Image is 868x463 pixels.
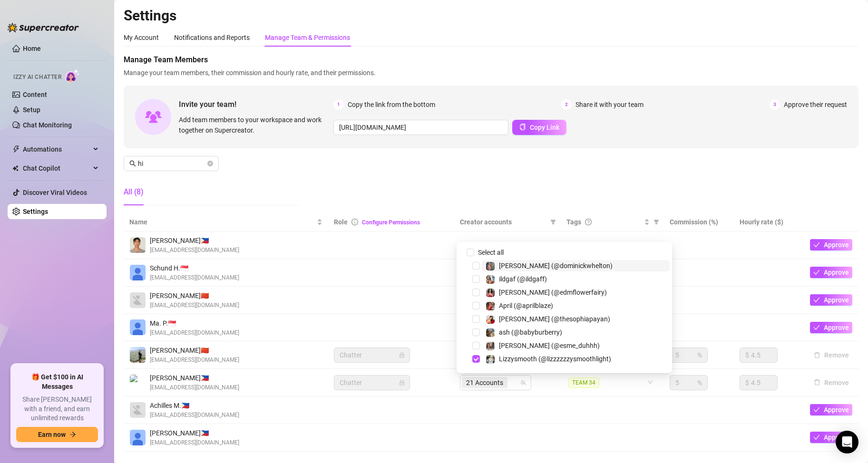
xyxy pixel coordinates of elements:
[813,324,820,331] span: check
[12,165,19,172] img: Chat Copilot
[334,218,348,226] span: Role
[16,395,98,423] span: Share [PERSON_NAME] with a friend, and earn unlimited rewards
[23,189,87,196] a: Discover Viral Videos
[550,219,556,225] span: filter
[813,269,820,276] span: check
[399,380,405,386] span: lock
[130,402,146,418] img: Achilles Morales Jr.
[530,124,559,131] span: Copy Link
[12,145,20,153] span: thunderbolt
[561,99,572,110] span: 2
[130,430,146,445] img: Shirl Discher
[734,213,804,231] th: Hourly rate ($)
[23,142,90,157] span: Automations
[23,106,40,114] a: Setup
[124,186,144,198] div: All (8)
[265,32,350,43] div: Manage Team & Permissions
[351,219,358,225] span: info-circle
[23,121,72,129] a: Chat Monitoring
[150,383,239,392] span: [EMAIL_ADDRESS][DOMAIN_NAME]
[65,69,80,83] img: AI Chatter
[150,273,239,282] span: [EMAIL_ADDRESS][DOMAIN_NAME]
[520,352,526,358] span: team
[813,297,820,303] span: check
[810,404,852,415] button: Approve
[399,352,405,358] span: lock
[207,161,213,166] button: close-circle
[150,246,239,255] span: [EMAIL_ADDRESS][DOMAIN_NAME]
[548,215,558,229] span: filter
[16,373,98,391] span: 🎁 Get $100 in AI Messages
[130,265,146,280] img: Schund Hoshino
[813,434,820,441] span: check
[784,99,847,110] span: Approve their request
[836,431,858,453] div: Open Intercom Messenger
[585,219,592,225] span: question-circle
[23,161,90,176] span: Chat Copilot
[130,292,146,308] img: Sophia Aduna
[652,215,661,229] span: filter
[566,217,581,227] span: Tags
[466,377,503,388] span: 21 Accounts
[568,377,599,388] span: TEAM 34
[512,120,566,135] button: Copy Link
[179,115,330,135] span: Add team members to your workspace and work together on Supercreator.
[813,406,820,413] span: check
[150,400,239,411] span: Achilles M. 🇵🇭
[23,91,47,98] a: Content
[150,411,239,420] span: [EMAIL_ADDRESS][DOMAIN_NAME]
[813,241,820,248] span: check
[810,294,852,306] button: Approve
[340,376,404,390] span: Chatter
[124,213,328,231] th: Name
[129,160,136,167] span: search
[575,99,644,110] span: Share it with your team
[460,217,546,227] span: Creator accounts
[150,301,239,310] span: [EMAIL_ADDRESS][DOMAIN_NAME]
[129,217,315,227] span: Name
[348,99,435,110] span: Copy the link from the bottom
[124,68,858,78] span: Manage your team members, their commission and hourly rate, and their permissions.
[824,296,849,304] span: Approve
[124,54,858,66] span: Manage Team Members
[124,7,858,25] h2: Settings
[653,219,659,225] span: filter
[150,356,239,365] span: [EMAIL_ADDRESS][DOMAIN_NAME]
[810,267,852,278] button: Approve
[150,428,239,438] span: [PERSON_NAME] 🇵🇭
[174,32,250,43] div: Notifications and Reports
[124,32,159,43] div: My Account
[810,432,852,443] button: Approve
[824,269,849,276] span: Approve
[130,347,146,363] img: Trishia May Gonzales
[138,158,205,169] input: Search members
[340,348,404,362] span: Chatter
[8,23,79,32] img: logo-BBDzfeDw.svg
[150,290,239,301] span: [PERSON_NAME] 🇨🇳
[824,406,849,414] span: Approve
[770,99,780,110] span: 3
[824,324,849,331] span: Approve
[150,318,239,328] span: Ma. P. 🇸🇬
[462,349,507,361] span: All Accounts
[130,319,146,335] img: Ma. Pauline Barachina
[519,124,526,130] span: copy
[179,98,333,110] span: Invite your team!
[130,237,146,253] img: Hilario Trapago
[23,208,48,215] a: Settings
[69,431,76,438] span: arrow-right
[362,219,420,226] a: Configure Permissions
[16,427,98,442] button: Earn nowarrow-right
[810,349,853,361] button: Remove
[150,263,239,273] span: Schund H. 🇸🇬
[150,345,239,356] span: [PERSON_NAME] 🇨🇳
[824,434,849,441] span: Approve
[810,322,852,333] button: Approve
[130,375,146,390] img: hilario trapago
[150,438,239,447] span: [EMAIL_ADDRESS][DOMAIN_NAME]
[333,99,344,110] span: 1
[810,239,852,251] button: Approve
[150,235,239,246] span: [PERSON_NAME] 🇵🇭
[462,377,507,388] span: 21 Accounts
